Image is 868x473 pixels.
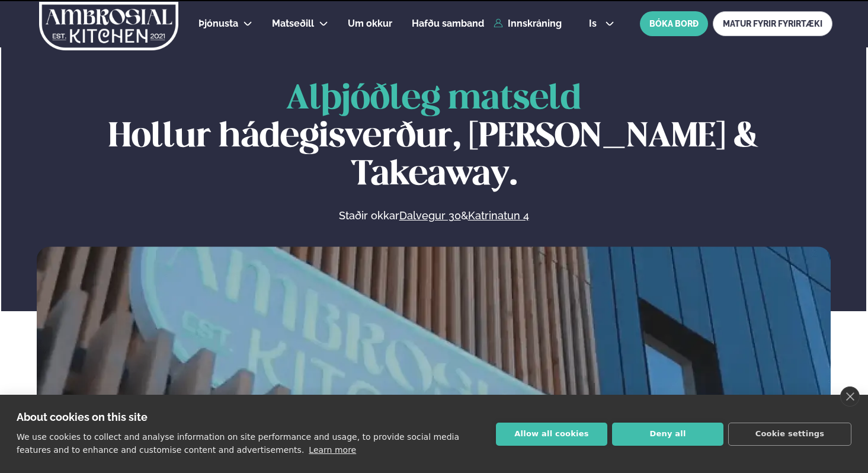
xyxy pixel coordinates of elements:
a: Katrinatun 4 [468,209,529,223]
button: is [579,19,624,28]
button: BÓKA BORÐ [640,11,708,36]
button: Allow all cookies [496,423,607,446]
button: Cookie settings [728,423,851,446]
button: Deny all [612,423,723,446]
a: MATUR FYRIR FYRIRTÆKI [713,11,832,36]
a: close [840,386,860,407]
a: Þjónusta [198,17,238,31]
span: Alþjóðleg matseld [286,83,581,116]
a: Learn more [309,445,356,455]
p: Staðir okkar & [210,209,658,223]
span: Hafðu samband [412,18,484,29]
a: Matseðill [272,17,314,31]
h1: Hollur hádegisverður, [PERSON_NAME] & Takeaway. [37,81,831,194]
span: is [589,19,600,28]
a: Innskráning [494,18,562,29]
a: Dalvegur 30 [399,209,461,223]
a: Hafðu samband [412,17,484,31]
span: Matseðill [272,18,314,29]
img: logo [38,2,180,50]
span: Þjónusta [198,18,238,29]
a: Um okkur [348,17,392,31]
p: We use cookies to collect and analyse information on site performance and usage, to provide socia... [17,432,459,455]
span: Um okkur [348,18,392,29]
strong: About cookies on this site [17,411,148,423]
